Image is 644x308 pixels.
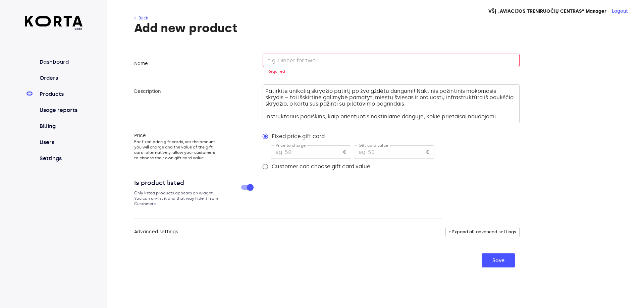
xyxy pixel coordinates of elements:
[38,58,83,66] a: Dashboard
[134,178,221,188] div: Is product listed
[38,122,83,130] a: Billing
[134,16,148,20] a: ← Back
[426,148,430,156] p: €
[134,60,148,67] label: Name
[134,139,220,161] span: For fixed price gift cards, set the amount you will charge and the value of the gift card; altern...
[38,106,83,114] a: Usage reports
[267,68,515,75] p: Required
[482,253,515,267] button: Save
[343,148,346,156] p: €
[25,26,83,31] span: beta
[25,16,83,26] img: Korta
[25,16,83,31] a: beta
[265,88,515,120] textarea: Patirkite unikalią skrydžio patirtį po žvaigždėtu dangumi! Naktinis pažintinis mokomasis skrydis ...
[612,8,628,15] button: Logout
[263,54,520,67] input: e.g. Dinner for two
[134,190,221,206] p: Only listed products appears on widget. You can un-list it and that way hide it from Customers.
[272,163,370,171] span: Customer can choose gift card value
[488,8,606,14] strong: VŠĮ „AVIACIJOS TRENIRUOČIŲ CENTRAS“ Manager
[38,74,83,82] a: Orders
[134,132,263,161] label: Price
[38,138,83,146] a: Users
[271,145,340,159] input: eg. 50
[134,21,616,35] h1: Add new product
[445,227,520,237] button: + Expand all advanced settings
[492,256,504,265] span: Save
[134,88,161,95] label: Description
[134,229,263,235] label: Advanced settings
[38,90,83,98] a: Products
[449,228,516,236] span: + Expand all advanced settings
[272,132,325,140] span: Fixed price gift card
[354,145,424,159] input: eg. 50
[38,155,83,163] a: Settings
